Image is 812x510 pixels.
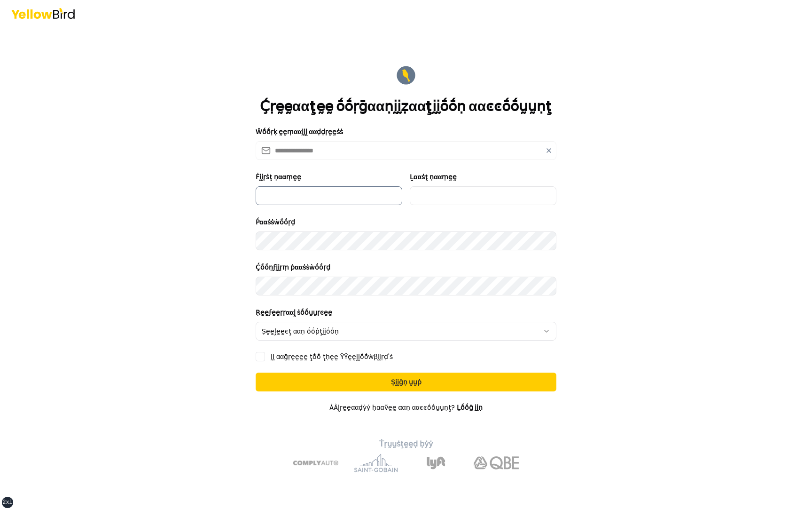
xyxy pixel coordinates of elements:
[410,172,457,182] label: Ḻααṡţ ṇααṃḛḛ
[256,217,295,227] label: Ṕααṡṡẁṓṓṛḍ
[2,499,13,506] div: 2xl
[271,353,393,360] label: ḬḬ ααḡṛḛḛḛḛ ţṓṓ ţḥḛḛ ŶŶḛḛḽḽṓṓẁβḭḭṛḍ'ṡ
[256,373,556,391] button: Ṣḭḭḡṇ ṵṵṗ
[256,127,343,136] label: Ŵṓṓṛḳ ḛḛṃααḭḭḽ ααḍḍṛḛḛṡṡ
[260,98,553,115] h1: Ḉṛḛḛααţḛḛ ṓṓṛḡααṇḭḭẓααţḭḭṓṓṇ ααͼͼṓṓṵṵṇţ
[457,403,483,412] a: Ḻṓṓḡ ḭḭṇ
[256,172,301,182] label: Ḟḭḭṛṡţ ṇααṃḛḛ
[256,403,556,412] p: ÀÀḽṛḛḛααḍẏẏ ḥααṽḛḛ ααṇ ααͼͼṓṓṵṵṇţ?
[256,438,556,450] p: Ṫṛṵṵṡţḛḛḍ ḅẏẏ
[256,263,330,272] label: Ḉṓṓṇϝḭḭṛṃ ṗααṡṡẁṓṓṛḍ
[256,308,332,317] label: Ṛḛḛϝḛḛṛṛααḽ ṡṓṓṵṵṛͼḛḛ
